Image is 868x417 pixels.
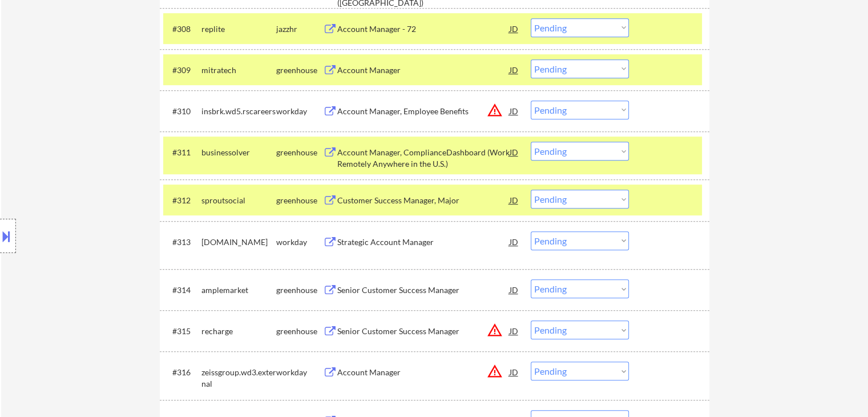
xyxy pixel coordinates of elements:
[201,236,276,248] div: [DOMAIN_NAME]
[337,284,510,296] div: Senior Customer Success Manager
[276,23,323,35] div: jazzhr
[276,284,323,296] div: greenhouse
[201,23,276,35] div: replite
[201,326,276,337] div: recharge
[201,106,276,117] div: insbrk.wd5.rscareers
[276,147,323,158] div: greenhouse
[508,231,520,252] div: JD
[276,65,323,76] div: greenhouse
[337,23,510,35] div: Account Manager - 72
[276,367,323,378] div: workday
[337,195,510,206] div: Customer Success Manager, Major
[276,195,323,206] div: greenhouse
[276,106,323,117] div: workday
[337,106,510,117] div: Account Manager, Employee Benefits
[508,279,520,300] div: JD
[201,65,276,76] div: mitratech
[276,326,323,337] div: greenhouse
[487,102,503,118] button: warning_amber
[172,23,192,35] div: #308
[487,363,503,379] button: warning_amber
[201,284,276,296] div: amplemarket
[337,367,510,378] div: Account Manager
[508,320,520,341] div: JD
[508,59,520,80] div: JD
[201,147,276,158] div: businessolver
[508,362,520,382] div: JD
[172,65,192,76] div: #309
[337,147,510,169] div: Account Manager, ComplianceDashboard (Work Remotely Anywhere in the U.S.)
[508,101,520,121] div: JD
[508,18,520,39] div: JD
[201,367,276,389] div: zeissgroup.wd3.external
[337,65,510,76] div: Account Manager
[508,142,520,162] div: JD
[508,190,520,210] div: JD
[487,322,503,338] button: warning_amber
[201,195,276,206] div: sproutsocial
[337,326,510,337] div: Senior Customer Success Manager
[337,236,510,248] div: Strategic Account Manager
[276,236,323,248] div: workday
